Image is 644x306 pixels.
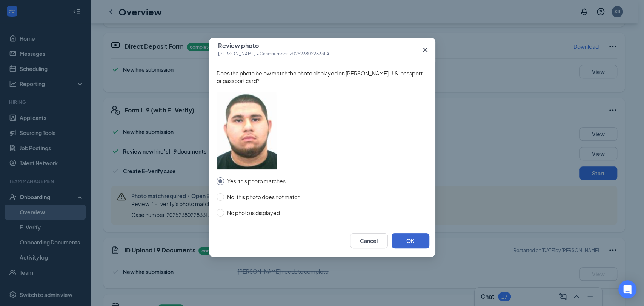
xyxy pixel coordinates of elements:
[618,280,636,298] div: Open Intercom Messenger
[224,193,303,201] span: No, this photo does not match
[350,233,388,248] button: Cancel
[218,42,329,49] span: Review photo
[224,209,283,217] span: No photo is displayed
[224,177,289,185] span: Yes, this photo matches
[392,233,429,248] button: OK
[217,92,277,169] img: employee
[218,50,329,58] span: [PERSON_NAME] • Case number: 2025238022833LA
[217,69,428,85] span: Does the photo below match the photo displayed on [PERSON_NAME] U.S. passport or passport card?
[421,45,430,54] svg: Cross
[415,38,435,62] button: Close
